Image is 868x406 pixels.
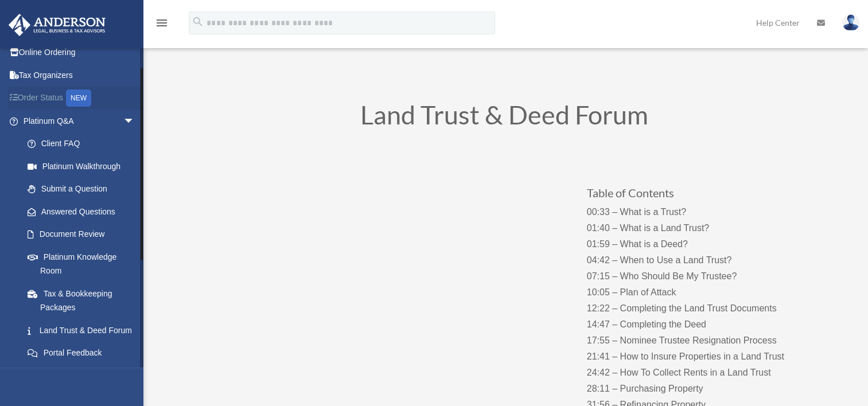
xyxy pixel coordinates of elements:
span: arrow_drop_down [123,110,146,133]
a: Platinum Knowledge Room [16,245,152,282]
a: Portal Feedback [16,342,152,365]
a: Answered Questions [16,200,152,223]
a: Client FAQ [16,132,152,155]
span: arrow_drop_down [123,364,146,388]
a: menu [155,20,169,30]
img: Anderson Advisors Platinum Portal [5,14,109,36]
i: search [192,15,204,28]
a: Platinum Walkthrough [16,155,152,178]
div: NEW [66,89,91,107]
a: Submit a Question [16,178,152,201]
a: Document Review [16,223,152,246]
a: Tax & Bookkeeping Packages [16,282,152,319]
a: Digital Productsarrow_drop_down [8,364,152,387]
a: Online Ordering [8,41,152,64]
a: Platinum Q&Aarrow_drop_down [8,110,152,132]
h1: Land Trust & Deed Forum [194,102,814,134]
h3: Table of Contents [587,187,813,204]
a: Land Trust & Deed Forum [16,319,146,342]
i: menu [155,16,169,30]
a: Order StatusNEW [8,87,152,110]
a: Tax Organizers [8,64,152,87]
img: User Pic [842,14,859,31]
